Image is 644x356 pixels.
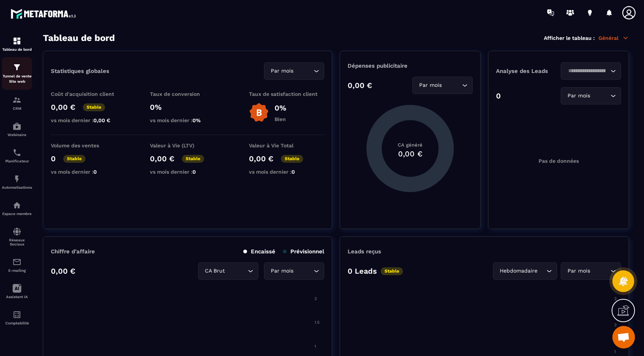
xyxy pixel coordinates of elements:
[12,148,21,157] img: scheduler
[226,267,246,275] input: Search for option
[182,155,204,163] p: Stable
[192,169,196,175] span: 0
[12,258,21,267] img: email
[269,267,295,275] span: Par mois
[51,169,126,175] p: vs mois dernier :
[243,248,275,255] p: Encaissé
[314,320,319,325] tspan: 1.5
[2,238,32,246] p: Réseaux Sociaux
[283,248,324,255] p: Prévisionnel
[281,155,303,163] p: Stable
[12,122,21,131] img: automations
[291,169,295,175] span: 0
[12,310,21,319] img: accountant
[2,106,32,111] p: CRM
[2,57,32,90] a: formationformationTunnel de vente Site web
[295,267,312,275] input: Search for option
[83,103,105,111] p: Stable
[2,90,32,116] a: formationformationCRM
[150,117,225,123] p: vs mois dernier :
[348,62,473,69] p: Dépenses publicitaire
[51,248,95,255] p: Chiffre d’affaire
[498,267,539,275] span: Hebdomadaire
[314,344,316,349] tspan: 1
[314,296,317,301] tspan: 2
[381,267,403,275] p: Stable
[11,7,78,21] img: logo
[249,142,324,148] p: Valeur à Vie Total
[2,31,32,57] a: formationformationTableau de bord
[203,267,226,275] span: CA Brut
[598,35,629,41] p: Général
[2,212,32,216] p: Espace membre
[2,116,32,142] a: automationsautomationsWebinaire
[150,91,225,97] p: Taux de conversion
[249,154,273,163] p: 0,00 €
[43,33,115,43] h3: Tableau de bord
[348,267,377,276] p: 0 Leads
[2,268,32,273] p: E-mailing
[2,278,32,304] a: Assistant IA
[443,81,460,89] input: Search for option
[348,248,381,255] p: Leads reçus
[51,68,109,74] p: Statistiques globales
[493,262,557,280] div: Search for option
[2,252,32,278] a: emailemailE-mailing
[12,63,21,72] img: formation
[150,103,225,112] p: 0%
[614,323,617,327] tspan: 2
[561,87,621,105] div: Search for option
[198,262,258,280] div: Search for option
[412,77,473,94] div: Search for option
[592,92,609,100] input: Search for option
[63,155,85,163] p: Stable
[539,267,545,275] input: Search for option
[2,195,32,221] a: automationsautomationsEspace membre
[417,81,443,89] span: Par mois
[2,295,32,299] p: Assistant IA
[561,62,621,80] div: Search for option
[12,36,21,45] img: formation
[496,68,559,74] p: Analyse des Leads
[566,267,592,275] span: Par mois
[150,154,174,163] p: 0,00 €
[496,91,501,100] p: 0
[93,117,110,123] span: 0,00 €
[93,169,97,175] span: 0
[264,62,324,80] div: Search for option
[249,169,324,175] p: vs mois dernier :
[51,103,75,112] p: 0,00 €
[249,103,269,123] img: b-badge-o.b3b20ee6.svg
[2,47,32,52] p: Tableau de bord
[12,201,21,210] img: automations
[539,158,579,164] p: Pas de données
[51,117,126,123] p: vs mois dernier :
[544,35,595,41] p: Afficher le tableau :
[2,142,32,169] a: schedulerschedulerPlanificateur
[12,227,21,236] img: social-network
[51,267,75,276] p: 0,00 €
[2,74,32,84] p: Tunnel de vente Site web
[264,262,324,280] div: Search for option
[614,349,616,354] tspan: 1
[612,326,635,348] div: Ouvrir le chat
[592,267,609,275] input: Search for option
[2,221,32,252] a: social-networksocial-networkRéseaux Sociaux
[51,91,126,97] p: Coût d'acquisition client
[2,159,32,163] p: Planificateur
[2,304,32,331] a: accountantaccountantComptabilité
[51,142,126,148] p: Volume des ventes
[275,116,286,122] p: Bien
[566,92,592,100] span: Par mois
[249,91,324,97] p: Taux de satisfaction client
[150,142,225,148] p: Valeur à Vie (LTV)
[51,154,56,163] p: 0
[12,95,21,105] img: formation
[561,262,621,280] div: Search for option
[2,169,32,195] a: automationsautomationsAutomatisations
[348,81,372,90] p: 0,00 €
[2,133,32,137] p: Webinaire
[12,174,21,183] img: automations
[192,117,201,123] span: 0%
[150,169,225,175] p: vs mois dernier :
